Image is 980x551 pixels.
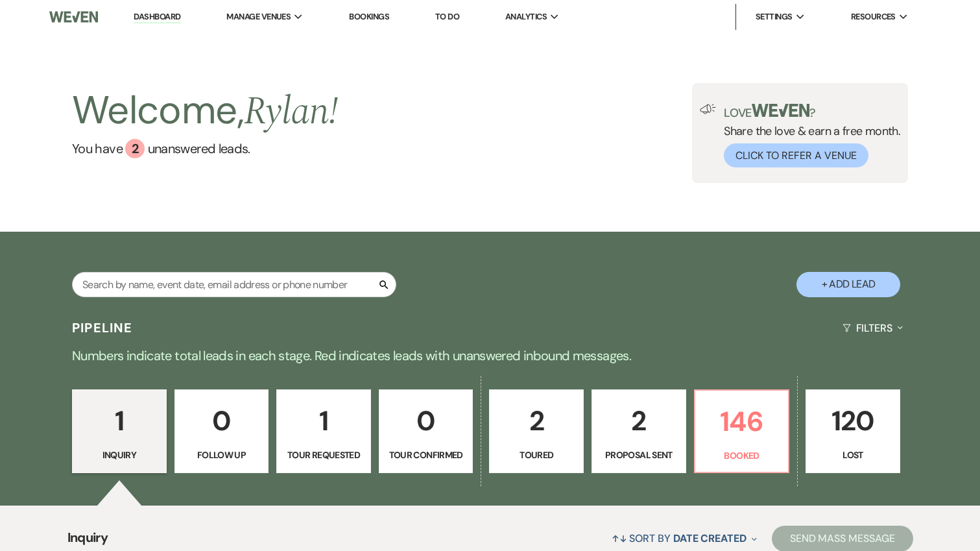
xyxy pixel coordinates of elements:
a: Bookings [349,11,389,22]
a: 2Toured [489,389,584,474]
p: Inquiry [80,448,158,462]
p: Follow Up [183,448,261,462]
p: Tour Confirmed [387,448,465,462]
a: 146Booked [694,389,790,474]
img: loud-speaker-illustration.svg [700,104,716,114]
p: Booked [703,448,781,463]
p: Lost [814,448,892,462]
a: 1Inquiry [72,389,167,474]
span: Manage Venues [226,10,291,23]
a: You have 2 unanswered leads. [72,139,338,158]
h2: Welcome, [72,83,338,139]
span: Rylan ! [244,82,338,141]
button: Filters [837,311,908,345]
button: Click to Refer a Venue [724,143,868,167]
a: 120Lost [806,389,900,474]
p: 2 [600,399,678,443]
span: Resources [851,10,896,23]
a: 0Tour Confirmed [379,389,473,474]
p: 120 [814,399,892,443]
div: 2 [125,139,145,158]
p: 1 [80,399,158,443]
span: Date Created [673,532,747,545]
span: Analytics [505,10,547,23]
p: 2 [497,399,575,443]
a: 0Follow Up [174,389,269,474]
span: Settings [756,10,793,23]
p: Love ? [724,104,900,119]
a: Dashboard [134,11,180,23]
input: Search by name, event date, email address or phone number [72,272,396,297]
a: 2Proposal Sent [592,389,686,474]
button: + Add Lead [796,272,900,297]
a: 1Tour Requested [276,389,371,474]
p: Numbers indicate total leads in each stage. Red indicates leads with unanswered inbound messages. [23,345,957,366]
p: Proposal Sent [600,448,678,462]
h3: Pipeline [72,319,133,337]
p: 146 [703,400,781,443]
p: 0 [387,399,465,443]
p: 0 [183,399,261,443]
img: Weven Logo [49,3,98,31]
img: weven-logo-green.svg [752,104,809,117]
p: Tour Requested [285,448,363,462]
a: To Do [435,11,459,22]
p: Toured [497,448,575,462]
div: Share the love & earn a free month. [716,104,900,167]
span: ↑↓ [612,532,627,545]
p: 1 [285,399,363,443]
